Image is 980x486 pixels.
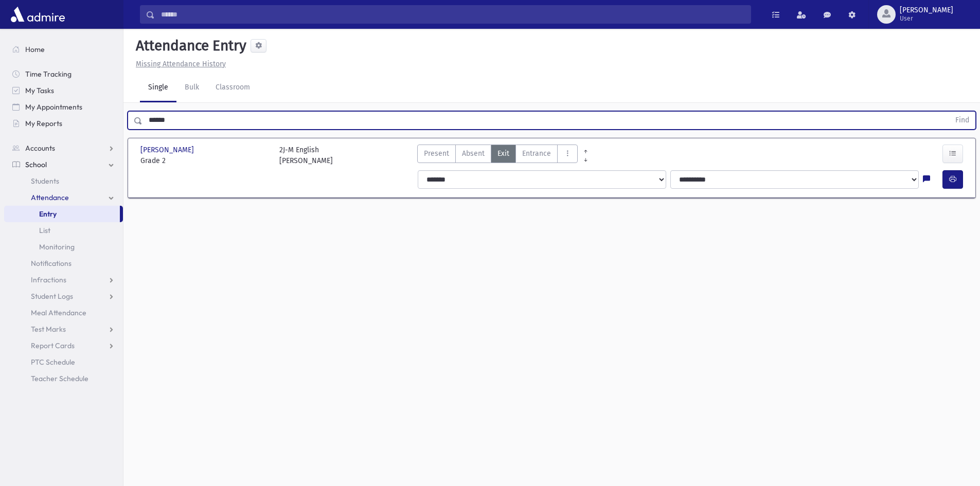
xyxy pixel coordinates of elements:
span: My Tasks [25,86,54,95]
span: Infractions [31,275,66,284]
a: My Reports [4,115,123,132]
span: School [25,160,47,169]
div: AttTypes [417,145,578,166]
span: Notifications [31,259,72,268]
span: Entry [39,209,57,219]
a: Single [140,74,176,102]
a: Students [4,173,123,189]
span: [PERSON_NAME] [140,145,196,155]
a: School [4,156,123,173]
input: Search [155,5,751,24]
a: Meal Attendance [4,304,123,321]
a: My Tasks [4,82,123,99]
h5: Attendance Entry [132,37,246,55]
a: List [4,222,123,239]
span: My Reports [25,119,62,128]
a: Student Logs [4,288,123,304]
span: Student Logs [31,292,73,301]
span: Test Marks [31,325,66,334]
a: Bulk [176,74,207,102]
a: Time Tracking [4,66,123,82]
a: Teacher Schedule [4,370,123,387]
a: Classroom [207,74,258,102]
span: PTC Schedule [31,357,75,367]
span: Accounts [25,143,55,153]
a: PTC Schedule [4,354,123,370]
a: Notifications [4,255,123,272]
span: Monitoring [39,242,75,251]
span: Exit [497,148,509,159]
span: Absent [462,148,485,159]
img: AdmirePro [8,4,67,25]
a: My Appointments [4,99,123,115]
button: Find [949,112,975,129]
a: Entry [4,206,120,222]
span: Entrance [522,148,551,159]
span: My Appointments [25,102,82,112]
u: Missing Attendance History [136,60,226,68]
span: Report Cards [31,341,75,350]
a: Attendance [4,189,123,206]
span: Present [424,148,449,159]
a: Monitoring [4,239,123,255]
span: [PERSON_NAME] [900,6,953,14]
div: 2J-M English [PERSON_NAME] [279,145,333,166]
a: Home [4,41,123,58]
span: Students [31,176,59,186]
span: Teacher Schedule [31,374,88,383]
span: Grade 2 [140,155,269,166]
span: Home [25,45,45,54]
a: Accounts [4,140,123,156]
a: Missing Attendance History [132,60,226,68]
span: Time Tracking [25,69,72,79]
span: User [900,14,953,23]
span: Meal Attendance [31,308,86,317]
span: List [39,226,50,235]
a: Test Marks [4,321,123,337]
a: Report Cards [4,337,123,354]
span: Attendance [31,193,69,202]
a: Infractions [4,272,123,288]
